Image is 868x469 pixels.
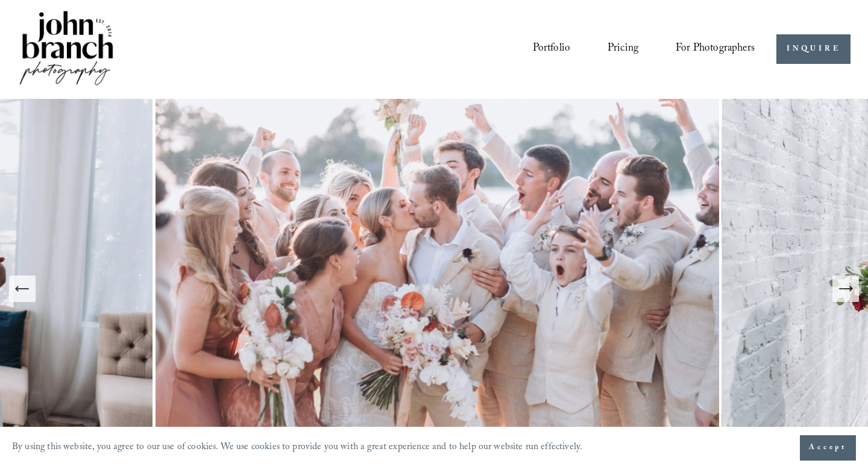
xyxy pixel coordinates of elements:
a: Pricing [608,38,638,61]
img: John Branch IV Photography [17,8,115,90]
button: Accept [800,435,856,461]
a: Portfolio [533,38,571,61]
button: Previous Slide [9,275,36,302]
span: Accept [809,442,847,454]
button: Next Slide [832,275,859,302]
a: INQUIRE [776,34,851,64]
a: folder dropdown [676,38,755,61]
p: By using this website, you agree to our use of cookies. We use cookies to provide you with a grea... [12,439,582,458]
span: For Photographers [676,39,755,60]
